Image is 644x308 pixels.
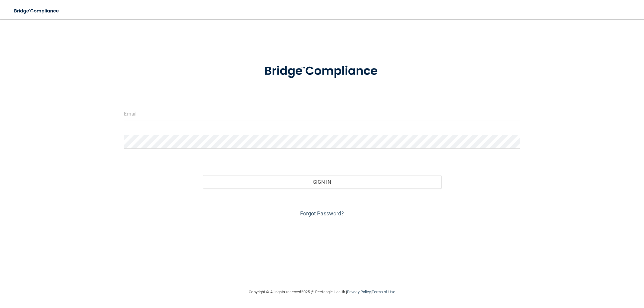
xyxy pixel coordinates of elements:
img: bridge_compliance_login_screen.278c3ca4.svg [9,5,65,17]
input: Email [124,107,521,120]
a: Forgot Password? [300,210,344,217]
a: Terms of Use [372,290,395,294]
img: bridge_compliance_login_screen.278c3ca4.svg [252,56,392,87]
div: Copyright © All rights reserved 2025 @ Rectangle Health | | [212,282,432,302]
button: Sign In [203,175,441,189]
a: Privacy Policy [347,290,371,294]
